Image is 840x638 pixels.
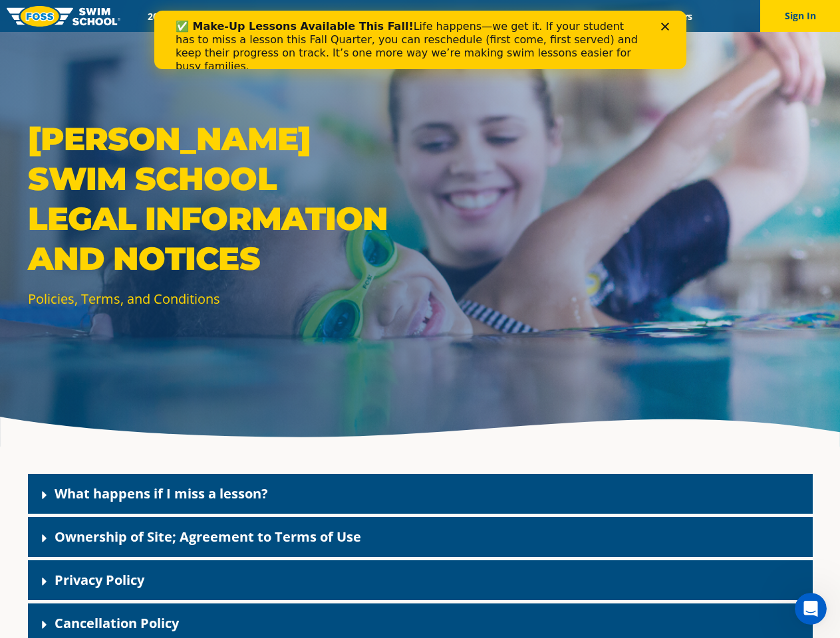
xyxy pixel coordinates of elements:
[21,9,259,22] b: ✅ Make-Up Lessons Available This Fall!
[55,484,268,502] a: What happens if I miss a lesson?
[648,10,704,23] a: Careers
[28,119,414,278] p: [PERSON_NAME] Swim School Legal Information and Notices
[7,6,120,27] img: FOSS Swim School Logo
[28,517,813,557] div: Ownership of Site; Agreement to Terms of Use
[28,560,813,600] div: Privacy Policy
[507,12,520,20] div: Close
[55,571,144,589] a: Privacy Policy
[154,11,686,69] iframe: Intercom live chat banner
[55,528,361,546] a: Ownership of Site; Agreement to Terms of Use
[21,9,490,62] div: Life happens—we get it. If your student has to miss a lesson this Fall Quarter, you can reschedul...
[55,614,179,632] a: Cancellation Policy
[607,10,648,23] a: Blog
[466,10,607,23] a: Swim Like [PERSON_NAME]
[28,474,813,514] div: What happens if I miss a lesson?
[795,593,827,625] iframe: Intercom live chat
[28,289,414,308] p: Policies, Terms, and Conditions
[275,10,392,23] a: Swim Path® Program
[392,10,466,23] a: About FOSS
[136,10,219,23] a: 2025 Calendar
[219,10,275,23] a: Schools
